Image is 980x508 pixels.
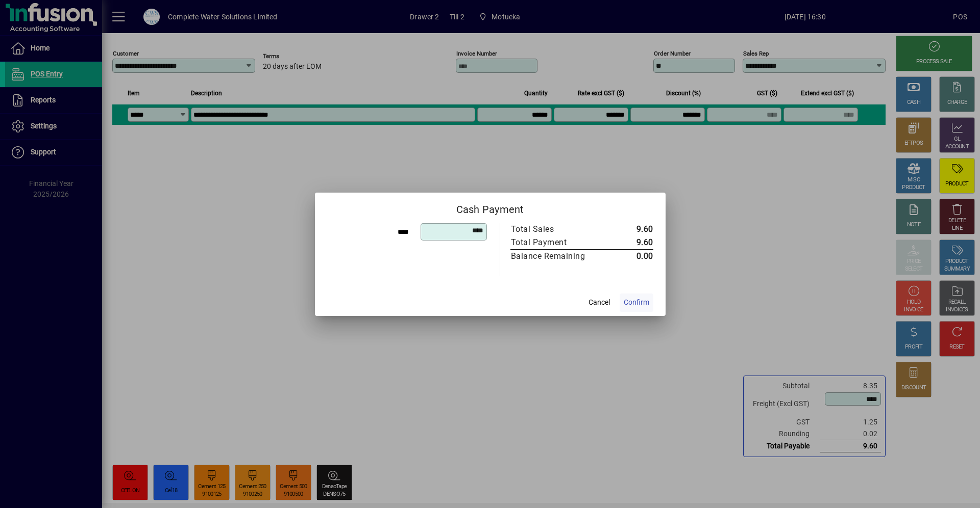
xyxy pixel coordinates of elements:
[510,236,607,250] td: Total Payment
[624,297,649,308] span: Confirm
[583,293,616,312] button: Cancel
[620,293,653,312] button: Confirm
[589,297,610,308] span: Cancel
[511,250,597,262] div: Balance Remaining
[510,223,607,236] td: Total Sales
[607,223,653,236] td: 9.60
[607,249,653,263] td: 0.00
[315,193,666,222] h2: Cash Payment
[607,236,653,250] td: 9.60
